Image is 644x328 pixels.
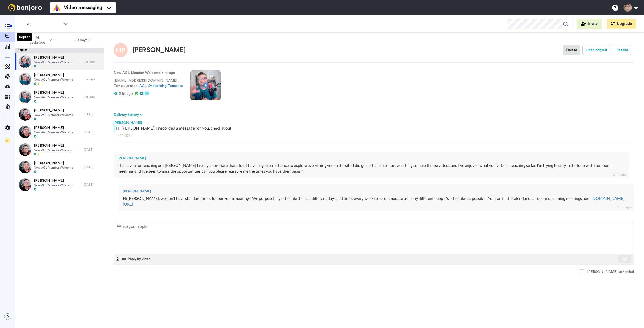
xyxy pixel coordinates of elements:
[34,73,73,78] span: [PERSON_NAME]
[34,78,73,82] span: New AGL Member Welcome
[27,21,61,27] span: All
[64,4,102,11] span: Video messaging
[5,138,10,143] img: Checklist.svg
[6,4,44,11] img: bj-logo-header-white.svg
[19,143,31,156] img: 40b7a9d2-4211-4449-97c3-d7adc3cfabb5-thumb.jpg
[116,125,633,131] div: Hi [PERSON_NAME], I recorded a message for you, check it out!
[34,143,73,148] span: [PERSON_NAME]
[15,88,104,106] a: [PERSON_NAME]New AGL Member Welcome1 hr. ago
[582,45,610,55] button: Open original
[133,46,186,54] div: [PERSON_NAME]
[84,148,101,152] div: [DATE]
[34,125,73,130] span: [PERSON_NAME]
[622,257,628,261] img: send-white.svg
[34,130,73,134] span: New AGL Member Welcome
[16,33,63,47] button: All assignees
[34,90,73,95] span: [PERSON_NAME]
[19,55,31,68] img: 03c1dc23-d466-405b-8dec-b6951a0b890b-thumb.jpg
[84,95,101,99] div: 1 hr. ago
[15,123,104,141] a: [PERSON_NAME]New AGL Member Welcome[DATE]
[34,95,73,99] span: New AGL Member Welcome
[139,84,183,88] a: AGL Onboarding Template
[607,19,636,29] button: Upgrade
[34,166,73,170] span: New AGL Member Welcome
[15,158,104,176] a: [PERSON_NAME]New AGL Member Welcome[DATE]
[84,60,101,64] div: 1 hr. ago
[15,53,104,70] a: [PERSON_NAME]New AGL Member Welcome1 hr. ago
[117,132,631,137] div: 3 hr. ago
[34,113,73,117] span: New AGL Member Welcome
[114,112,144,118] button: Delivery history
[15,70,104,88] a: [PERSON_NAME]New AGL Member Welcome1 hr. ago
[63,36,103,45] button: 60 days
[15,141,104,158] a: [PERSON_NAME]New AGL Member Welcome[DATE]
[53,4,61,12] img: vm-color.svg
[577,19,602,29] button: Invite
[118,163,625,174] div: Thank you for reaching out [PERSON_NAME] I really appreciate that a lot! I haven’t gotten a chanc...
[19,108,31,121] img: 26cad6b5-7554-4247-9d1a-00569f96efa5-thumb.jpg
[34,108,73,113] span: [PERSON_NAME]
[618,205,631,210] div: 1 hr. ago
[19,161,31,173] img: faec18ea-af50-4331-b093-55ccb2440da7-thumb.jpg
[84,112,101,116] div: [DATE]
[27,35,48,45] span: All assignees
[34,148,73,152] span: New AGL Member Welcome
[123,189,630,194] div: [PERSON_NAME]
[15,106,104,123] a: [PERSON_NAME]New AGL Member Welcome[DATE]
[114,78,183,89] p: [EMAIL_ADDRESS][DOMAIN_NAME] Template used:
[17,33,32,41] div: Replies
[613,172,626,177] div: 1 hr. ago
[19,178,31,191] img: 3469c43e-caf9-4bd6-8ae7-a8d198a84abe-thumb.jpg
[123,196,624,206] a: [DOMAIN_NAME][URL]
[114,118,634,125] div: [PERSON_NAME]
[123,196,630,207] div: Hi [PERSON_NAME], we don't have standard times for our zoom meetings. We purposefully schedule th...
[84,130,101,134] div: [DATE]
[613,45,631,55] button: Resend
[114,71,161,75] strong: New AGL Member Welcome
[19,73,31,85] img: 1e7f2d51-e941-4355-98e3-bf6ff33f96f4-thumb.jpg
[34,55,73,60] span: [PERSON_NAME]
[114,70,183,76] p: : 3 hr. ago
[34,161,73,166] span: [PERSON_NAME]
[84,183,101,187] div: [DATE]
[122,255,152,263] button: Reply by Video
[587,269,634,274] div: [PERSON_NAME] as replied
[84,77,101,81] div: 1 hr. ago
[119,92,133,96] span: 3 hr. ago
[15,176,104,194] a: [PERSON_NAME]New AGL Member Welcome[DATE]
[118,156,625,161] div: [PERSON_NAME]
[34,178,73,183] span: [PERSON_NAME]
[19,90,31,103] img: 331bdd6a-2f15-4a0c-b3c6-267f408e4690-thumb.jpg
[19,126,31,138] img: 44f36427-4b21-4c5b-96e5-52d4da63d18a-thumb.jpg
[15,48,104,53] div: Replies
[563,45,580,55] button: Delete
[34,60,73,64] span: New AGL Member Welcome
[114,43,128,57] img: Image of Matthew Perez
[84,165,101,169] div: [DATE]
[34,183,73,187] span: New AGL Member Welcome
